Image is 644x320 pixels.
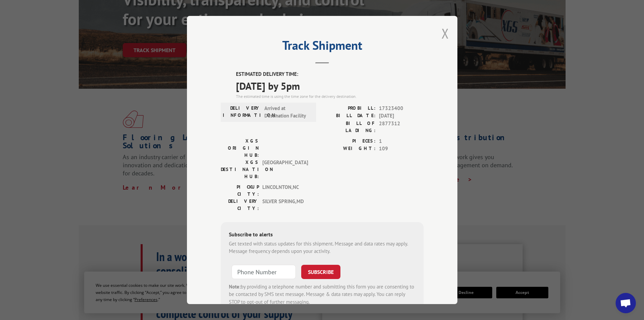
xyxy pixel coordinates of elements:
[229,283,241,290] strong: Note:
[236,78,424,93] span: [DATE] by 5pm
[221,137,259,159] label: XGS ORIGIN HUB:
[229,240,415,255] div: Get texted with status updates for this shipment. Message and data rates may apply. Message frequ...
[236,93,424,100] div: The estimated time is using the time zone for the delivery destination.
[221,41,424,54] h2: Track Shipment
[262,198,308,212] span: SILVER SPRING , MD
[221,198,259,212] label: DELIVERY CITY:
[379,145,424,153] span: 109
[223,105,261,120] label: DELIVERY INFORMATION:
[221,159,259,180] label: XGS DESTINATION HUB:
[232,265,296,279] input: Phone Number
[322,112,376,120] label: BILL DATE:
[262,184,308,198] span: LINCOLNTON , NC
[616,293,636,313] div: Open chat
[322,137,376,145] label: PIECES:
[236,70,424,78] label: ESTIMATED DELIVERY TIME:
[229,283,415,306] div: by providing a telephone number and submitting this form you are consenting to be contacted by SM...
[322,120,376,134] label: BILL OF LADING:
[322,145,376,153] label: WEIGHT:
[442,24,449,42] button: Close modal
[379,105,424,112] span: 17323400
[301,265,340,279] button: SUBSCRIBE
[221,184,259,198] label: PICKUP CITY:
[264,105,310,120] span: Arrived at Destination Facility
[262,159,308,180] span: [GEOGRAPHIC_DATA]
[379,137,424,145] span: 1
[322,105,376,112] label: PROBILL:
[229,230,415,240] div: Subscribe to alerts
[379,112,424,120] span: [DATE]
[379,120,424,134] span: 2877312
